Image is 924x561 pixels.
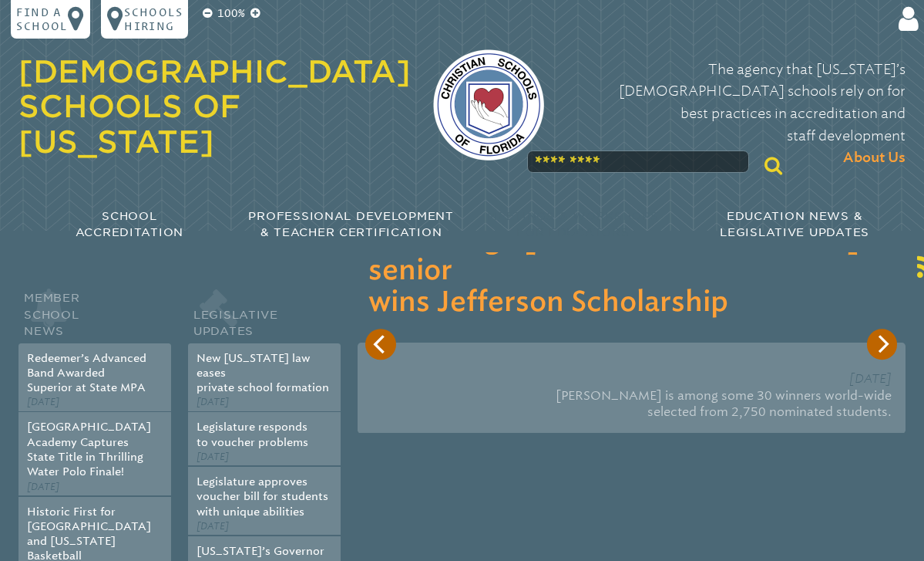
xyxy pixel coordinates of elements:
p: Find a school [16,5,68,33]
span: [DATE] [27,481,59,492]
button: Next [867,329,898,360]
p: Schools Hiring [124,5,183,33]
p: The agency that [US_STATE]’s [DEMOGRAPHIC_DATA] schools rely on for best practices in accreditati... [566,59,906,170]
h2: Legislative Updates [188,286,341,343]
a: Legislature approvesvoucher bill for studentswith unique abilities [197,475,328,519]
span: Education News & Legislative Updates [720,209,869,239]
a: Legislature respondsto voucher problems [197,420,308,448]
button: Previous [365,329,396,360]
h2: Member School News [18,286,171,343]
span: [DATE] [27,396,59,407]
h3: Cambridge [DEMOGRAPHIC_DATA] senior wins Jefferson Scholarship [368,224,895,319]
span: School Accreditation [76,209,183,239]
span: [DATE] [197,520,229,532]
img: csf-logo-web-colors.png [433,49,544,161]
a: [GEOGRAPHIC_DATA]Academy CapturesState Title in ThrillingWater Polo Finale! [27,420,151,478]
p: 100% [214,5,247,22]
span: [DATE] [849,371,892,386]
a: New [US_STATE] law easesprivate school formation [197,351,329,395]
a: [DEMOGRAPHIC_DATA] Schools of [US_STATE] [18,53,411,160]
span: Professional Development & Teacher Certification [248,209,453,239]
p: [PERSON_NAME] is among some 30 winners world-wide selected from 2,750 nominated students. [371,381,892,425]
span: [DATE] [197,396,229,407]
span: About Us [843,147,906,170]
span: Meetings & Workshops for Educators [487,209,658,239]
span: [DATE] [197,451,229,462]
a: Redeemer’s AdvancedBand AwardedSuperior at State MPA [27,351,146,395]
